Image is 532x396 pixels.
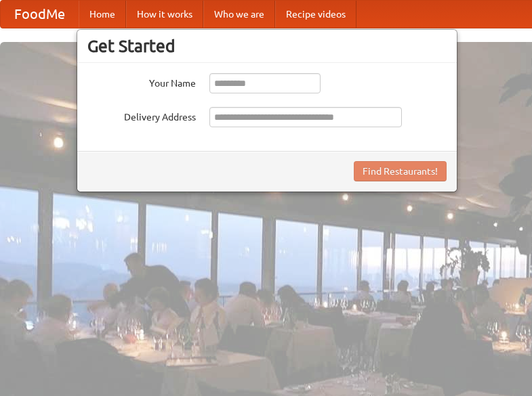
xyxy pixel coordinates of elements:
[275,1,356,28] a: Recipe videos
[354,161,447,181] button: Find Restaurants!
[203,1,275,28] a: Who we are
[126,1,203,28] a: How it works
[87,107,196,124] label: Delivery Address
[87,73,196,90] label: Your Name
[1,1,79,28] a: FoodMe
[87,36,447,56] h3: Get Started
[79,1,126,28] a: Home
